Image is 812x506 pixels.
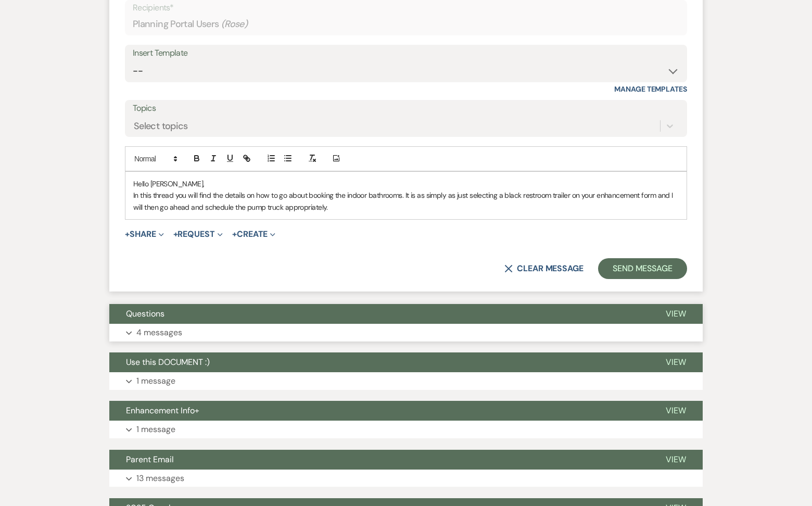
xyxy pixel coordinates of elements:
p: Recipients* [133,1,679,15]
button: 13 messages [109,470,703,487]
button: Parent Email [109,450,649,470]
span: Enhancement Info+ [126,405,199,416]
span: Parent Email [126,454,174,465]
span: View [666,357,686,368]
button: 1 message [109,372,703,390]
p: 1 message [136,423,175,436]
button: 4 messages [109,324,703,341]
button: View [649,304,703,324]
button: Enhancement Info+ [109,401,649,421]
span: + [232,230,237,238]
a: Manage Templates [614,84,687,94]
button: Questions [109,304,649,324]
p: 1 message [136,374,175,388]
p: Hello [PERSON_NAME], [133,178,679,189]
button: Clear message [504,264,583,273]
button: Request [173,230,223,238]
span: View [666,405,686,416]
button: 1 message [109,421,703,438]
span: Use this DOCUMENT :) [126,357,210,368]
button: View [649,450,703,470]
p: 4 messages [136,326,182,339]
button: View [649,352,703,372]
p: 13 messages [136,472,184,485]
div: Planning Portal Users [133,14,679,34]
div: Insert Template [133,46,679,61]
button: Use this DOCUMENT :) [109,352,649,372]
label: Topics [133,101,679,116]
span: + [173,230,178,238]
button: Create [232,230,275,238]
button: Share [125,230,164,238]
button: View [649,401,703,421]
span: + [125,230,130,238]
span: View [666,308,686,319]
button: Send Message [598,258,687,279]
span: Questions [126,308,164,319]
span: View [666,454,686,465]
div: Select topics [134,119,188,133]
p: In this thread you will find the details on how to go about booking the indoor bathrooms. It is a... [133,189,679,213]
span: ( Rose ) [221,17,248,31]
